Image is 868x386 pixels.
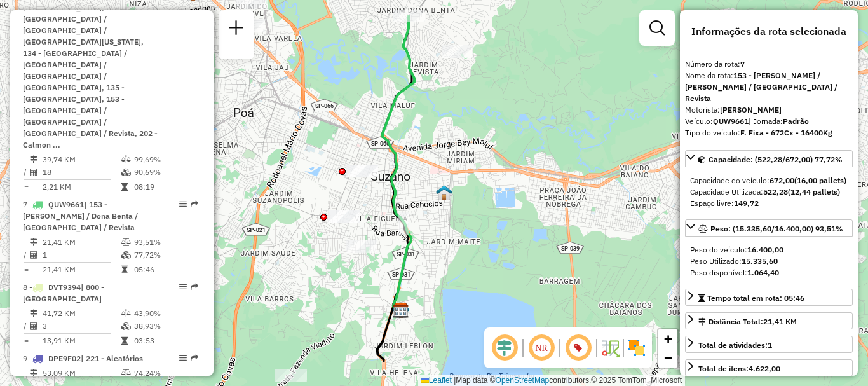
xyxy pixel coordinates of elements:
[121,266,128,273] i: Tempo total em rota
[30,156,37,163] i: Distância Total
[658,348,677,368] a: Zoom out
[133,307,198,320] td: 43,90%
[81,354,143,363] span: | 221 - Aleatórios
[42,153,121,166] td: 39,74 KM
[768,340,772,350] strong: 1
[436,184,452,201] img: 630 UDC Light WCL Jardim Santa Helena
[685,219,853,237] a: Peso: (15.335,60/16.400,00) 93,51%
[133,334,198,347] td: 03:53
[707,293,804,303] span: Tempo total em rota: 05:46
[179,200,187,208] em: Opções
[48,200,84,209] span: QUW9661
[42,249,121,261] td: 1
[23,181,29,193] td: =
[685,70,853,104] div: Nome da rota:
[698,316,797,327] div: Distância Total:
[121,251,131,259] i: % de utilização da cubagem
[346,240,377,253] div: Atividade não roteirizada - GENI DE SOUZA SANTOS
[23,282,104,303] span: 8 -
[710,224,843,233] span: Peso: (15.335,60/16.400,00) 93,51%
[627,338,647,358] img: Exibir/Ocultar setores
[133,166,198,179] td: 90,69%
[23,263,29,276] td: =
[763,317,797,326] span: 21,41 KM
[770,176,794,185] strong: 672,00
[224,15,249,44] a: Nova sessão e pesquisa
[121,156,131,163] i: % de utilização do peso
[393,302,409,319] img: CDD Suzano
[23,282,104,303] span: | 800 - [GEOGRAPHIC_DATA]
[690,267,848,279] div: Peso disponível:
[30,251,37,259] i: Total de Atividades
[121,337,128,345] i: Tempo total em rota
[740,128,832,137] strong: F. Fixa - 672Cx - 16400Kg
[275,369,307,382] div: Atividade não roteirizada - GILBERTO PEREIRA DO
[763,187,788,196] strong: 522,28
[749,364,780,373] strong: 4.622,00
[709,155,843,164] span: Capacidade: (522,28/672,00) 77,72%
[442,45,473,58] div: Atividade não roteirizada - BRENO SILVA DE SOUSA
[121,169,131,176] i: % de utilização da cubagem
[526,333,557,363] span: Ocultar NR
[644,15,670,41] a: Exibir filtros
[42,307,121,320] td: 41,72 KM
[685,71,837,103] strong: 153 - [PERSON_NAME] / [PERSON_NAME] / [GEOGRAPHIC_DATA] / Revista
[23,320,29,333] td: /
[788,187,840,196] strong: (12,44 pallets)
[685,116,853,127] div: Veículo:
[121,310,131,317] i: % de utilização do peso
[658,329,677,348] a: Zoom in
[191,200,198,208] em: Rota exportada
[664,331,672,347] span: +
[685,359,853,376] a: Total de itens:4.622,00
[133,153,198,166] td: 99,69%
[685,239,853,284] div: Peso: (15.335,60/16.400,00) 93,51%
[690,175,848,186] div: Capacidade do veículo:
[42,320,121,333] td: 3
[346,165,378,177] div: Atividade não roteirizada - R. P. SANTO COMERCIO DE GENEROS ALIMENTI
[133,320,198,333] td: 38,93%
[121,322,131,330] i: % de utilização da cubagem
[133,181,198,193] td: 08:19
[685,25,853,38] h4: Informações da rota selecionada
[685,336,853,353] a: Total de atividades:1
[690,256,848,267] div: Peso Utilizado:
[30,169,37,176] i: Total de Atividades
[747,268,779,277] strong: 1.064,40
[740,59,745,69] strong: 7
[713,116,749,126] strong: QUW9661
[48,354,81,363] span: DPE9F02
[685,59,853,70] div: Número da rota:
[742,256,778,266] strong: 15.335,60
[454,376,456,385] span: |
[23,354,143,363] span: 9 -
[690,245,783,254] span: Peso do veículo:
[747,245,783,254] strong: 16.400,00
[685,312,853,329] a: Distância Total:21,41 KM
[690,198,848,209] div: Espaço livre:
[685,150,853,167] a: Capacidade: (522,28/672,00) 77,72%
[133,249,198,261] td: 77,72%
[600,338,620,358] img: Fluxo de ruas
[42,236,121,249] td: 21,41 KM
[23,334,29,347] td: =
[698,363,780,375] div: Total de itens:
[23,166,29,179] td: /
[179,283,187,291] em: Opções
[720,105,782,114] strong: [PERSON_NAME]
[23,249,29,261] td: /
[734,198,759,208] strong: 149,72
[42,334,121,347] td: 13,91 KM
[496,376,550,385] a: OpenStreetMap
[121,369,131,377] i: % de utilização do peso
[794,176,846,185] strong: (16,00 pallets)
[42,263,121,276] td: 21,41 KM
[685,170,853,214] div: Capacidade: (522,28/672,00) 77,72%
[328,210,360,223] div: Atividade não roteirizada - ADEGA BAR MAIS UM GO
[121,238,131,246] i: % de utilização do peso
[191,283,198,291] em: Rota exportada
[23,200,138,232] span: | 153 - [PERSON_NAME] / Dona Benta / [GEOGRAPHIC_DATA] / Revista
[690,186,848,198] div: Capacidade Utilizada:
[30,369,37,377] i: Distância Total
[685,127,853,139] div: Tipo do veículo:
